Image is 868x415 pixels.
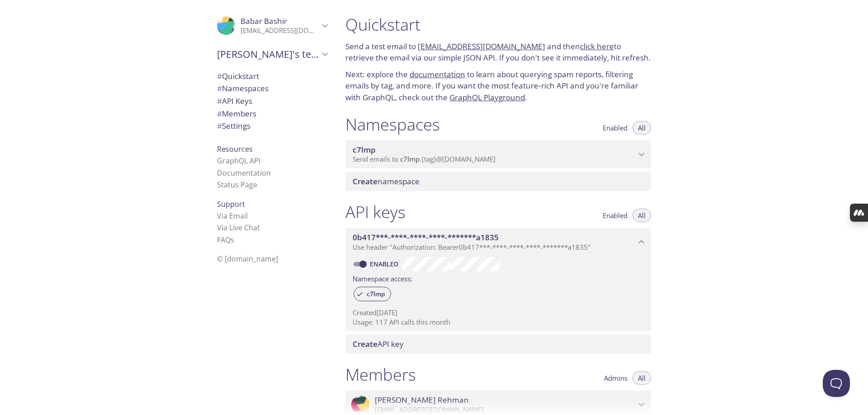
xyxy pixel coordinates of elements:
[217,180,257,190] a: Status Page
[210,42,335,66] div: Wajeeh's team
[353,176,420,187] span: namespace
[410,69,465,79] a: documentation
[353,176,377,187] span: Create
[217,83,222,93] span: #
[217,96,222,106] span: #
[217,71,222,81] span: #
[597,209,633,222] button: Enabled
[375,395,469,405] span: [PERSON_NAME] Rehman
[217,83,269,93] span: Namespaces
[345,69,651,103] p: Next: explore the to learn about querying spam reports, filtering emails by tag, and more. If you...
[345,364,416,385] h1: Members
[345,14,651,35] h1: Quickstart
[345,41,651,64] p: Send a test email to and then to retrieve the email via our simple JSON API. If you don't see it ...
[599,371,633,385] button: Admins
[217,235,234,245] a: FAQ
[823,370,850,397] iframe: Help Scout Beacon - Open
[353,308,644,317] p: Created [DATE]
[210,107,335,120] div: Members
[210,11,335,41] div: Babar Bashir
[217,144,253,154] span: Resources
[400,154,420,163] span: c7lmp
[231,235,234,245] span: s
[449,92,525,103] a: GraphQL Playground
[354,287,391,301] div: c7lmp
[217,168,271,178] a: Documentation
[217,211,248,221] a: Via Email
[217,223,260,233] a: Via Live Chat
[210,120,335,132] div: Team Settings
[632,121,651,135] button: All
[217,71,259,81] span: Quickstart
[345,172,651,191] div: Create namespace
[241,16,287,26] span: Babar Bashir
[345,335,651,354] div: Create API Key
[217,121,250,131] span: Settings
[217,108,222,119] span: #
[597,121,633,135] button: Enabled
[217,48,319,61] span: [PERSON_NAME]'s team
[353,317,644,327] p: Usage: 117 API calls this month
[217,108,256,119] span: Members
[353,339,377,349] span: Create
[632,371,651,385] button: All
[210,82,335,95] div: Namespaces
[345,114,440,135] h1: Namespaces
[361,290,391,298] span: c7lmp
[632,209,651,222] button: All
[353,339,404,349] span: API key
[418,41,545,51] a: [EMAIL_ADDRESS][DOMAIN_NAME]
[580,41,614,51] a: click here
[217,121,222,131] span: #
[210,70,335,83] div: Quickstart
[353,145,376,155] span: c7lmp
[345,140,651,168] div: c7lmp namespace
[353,271,412,284] label: Namespace access:
[210,95,335,107] div: API Keys
[353,154,495,163] span: Send emails to . {tag} @[DOMAIN_NAME]
[345,202,406,222] h1: API keys
[217,156,260,166] a: GraphQL API
[217,254,278,264] span: © [DOMAIN_NAME]
[217,199,245,209] span: Support
[241,26,319,35] p: [EMAIL_ADDRESS][DOMAIN_NAME]
[368,260,402,268] a: Enabled
[217,96,252,106] span: API Keys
